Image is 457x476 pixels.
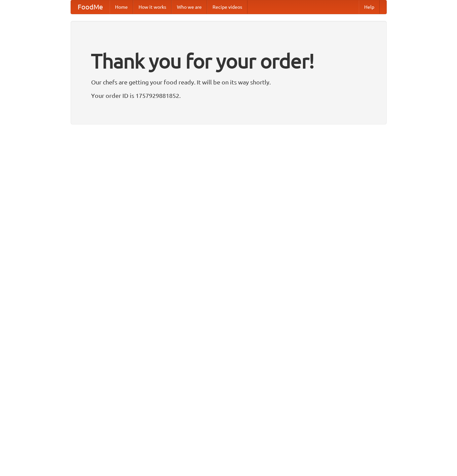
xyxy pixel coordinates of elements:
h1: Thank you for your order! [91,45,366,77]
a: Recipe videos [207,0,247,14]
a: Help [359,0,380,14]
p: Our chefs are getting your food ready. It will be on its way shortly. [91,77,366,87]
a: How it works [133,0,172,14]
p: Your order ID is 1757929881852. [91,90,366,101]
a: Home [110,0,133,14]
a: FoodMe [71,0,110,14]
a: Who we are [172,0,207,14]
